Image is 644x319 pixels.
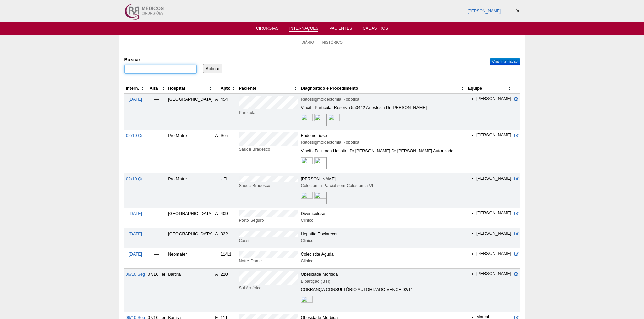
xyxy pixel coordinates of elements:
[146,94,167,130] td: —
[167,269,214,312] td: Bartira
[124,56,197,63] label: Buscar
[214,228,219,248] td: A
[239,258,298,264] div: Notre Dame
[219,94,238,130] td: 454
[301,251,465,258] div: Colecistite Aguda
[167,94,214,130] td: [GEOGRAPHIC_DATA]
[301,176,465,182] div: [PERSON_NAME]
[128,211,142,216] a: [DATE]
[214,94,219,130] td: A
[301,258,465,264] div: Clinico
[128,252,142,257] a: [DATE]
[219,130,238,173] td: Semi
[514,232,519,236] a: Editar
[256,26,279,33] a: Cirurgias
[289,26,319,32] a: Internações
[301,139,465,146] div: Retossigmoidectomia Robótica
[146,84,167,94] th: Alta
[301,237,465,244] div: Clinico
[214,130,219,173] td: A
[214,208,219,228] td: A
[514,211,519,216] a: Editar
[124,65,197,74] input: Digite os termos que você deseja procurar.
[167,84,214,94] th: Hospital
[301,278,465,285] div: Bipartição (BTI)
[237,84,299,94] th: Paciente
[516,9,519,13] i: Sair
[239,285,298,291] div: Sul América
[124,84,146,94] th: Intern.
[476,231,511,237] li: [PERSON_NAME]
[214,269,219,312] td: A
[301,148,465,154] div: Vincit - Faturada Hospital Dr [PERSON_NAME] Dr [PERSON_NAME] Autorizada.
[239,237,298,244] div: Cassi
[167,228,214,248] td: [GEOGRAPHIC_DATA]
[148,272,165,277] span: 07/10 Ter
[514,97,519,102] a: Editar
[146,208,167,228] td: —
[301,286,465,293] div: COBRANÇA CONSULTÓRIO AUTORIZADO VENCE 02/11
[219,248,238,269] td: 114.1
[203,64,223,73] input: Aplicar
[126,177,145,181] a: 02/10 Qui
[514,272,519,277] a: Editar
[490,58,520,65] a: Criar internação
[301,210,465,217] div: Diverticulose
[476,251,511,257] li: [PERSON_NAME]
[301,104,465,111] div: Vincit - Particular Reserva 550442 Anestesia Dr [PERSON_NAME]
[219,84,238,94] th: Apto
[467,84,513,94] th: Equipe
[219,228,238,248] td: 322
[146,130,167,173] td: —
[514,252,519,257] a: Editar
[128,232,142,236] a: [DATE]
[126,133,145,138] a: 02/10 Qui
[239,146,298,153] div: Saúde Bradesco
[167,130,214,173] td: Pro Matre
[363,26,388,33] a: Cadastros
[301,182,465,189] div: Colectomia Parcial sem Colostomia VL
[467,9,501,14] a: [PERSON_NAME]
[514,177,519,181] a: Editar
[239,182,298,189] div: Saúde Bradesco
[301,40,314,45] a: Diário
[126,272,145,277] a: 06/10 Seg
[128,97,142,102] a: [DATE]
[219,173,238,208] td: UTI
[514,133,519,138] a: Editar
[299,84,467,94] th: Diagnóstico e Procedimento
[146,248,167,269] td: —
[476,271,511,277] li: [PERSON_NAME]
[167,208,214,228] td: [GEOGRAPHIC_DATA]
[167,173,214,208] td: Pro Matre
[329,26,352,33] a: Pacientes
[476,176,511,182] li: [PERSON_NAME]
[239,217,298,224] div: Porto Seguro
[322,40,343,45] a: Histórico
[301,271,465,278] div: Obesidade Mórbida
[476,96,511,102] li: [PERSON_NAME]
[167,248,214,269] td: Neomater
[219,269,238,312] td: 220
[146,173,167,208] td: —
[301,231,465,237] div: Hepatite Esclarecer
[476,132,511,138] li: [PERSON_NAME]
[301,217,465,224] div: Clinico
[301,96,465,103] div: Retossigmoidectomia Robótica
[301,132,465,139] div: Endometriose
[239,109,298,116] div: Particular
[219,208,238,228] td: 409
[476,210,511,216] li: [PERSON_NAME]
[146,228,167,248] td: —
